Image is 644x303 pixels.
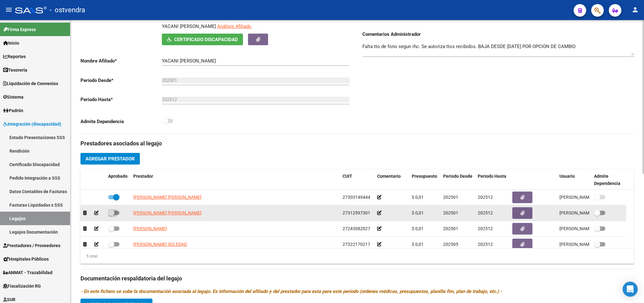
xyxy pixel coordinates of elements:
span: Agregar Prestador [85,156,135,162]
span: [PERSON_NAME] [DATE] [559,210,609,215]
datatable-header-cell: Usuario [557,170,592,190]
span: [PERSON_NAME] [PERSON_NAME] [133,210,201,215]
span: Comentario [377,174,401,179]
span: 202512 [478,210,493,215]
span: [PERSON_NAME] [PERSON_NAME] [133,195,201,200]
span: 202512 [478,226,493,231]
span: 27303149444 [343,195,370,200]
span: Usuario [559,174,575,179]
datatable-header-cell: Aprobado [106,170,131,190]
span: Firma Express [3,26,36,33]
p: Nombre Afiliado [80,57,162,64]
span: Aprobado [108,174,128,179]
span: Prestador [133,174,153,179]
span: Integración (discapacidad) [3,121,61,127]
mat-icon: menu [5,6,13,14]
span: 27322170217 [343,242,370,247]
span: Periodo Desde [443,174,472,179]
span: $ 0,01 [412,195,424,200]
span: Reportes [3,53,26,60]
span: SUR [3,296,15,303]
span: ANMAT - Trazabilidad [3,269,52,276]
datatable-header-cell: Periodo Hasta [475,170,510,190]
span: [PERSON_NAME] SOLEDAD [133,242,187,247]
p: YACANI [PERSON_NAME] [162,23,216,30]
span: [PERSON_NAME] [133,226,167,231]
p: Periodo Desde [80,77,162,84]
span: Prestadores / Proveedores [3,242,60,249]
span: 202512 [478,242,493,247]
span: Liquidación de Convenios [3,80,58,87]
span: [PERSON_NAME] [DATE] [559,242,609,247]
span: Sistema [3,94,24,100]
mat-icon: person [631,6,639,14]
datatable-header-cell: Prestador [131,170,340,190]
span: [PERSON_NAME] [DATE] [559,195,609,200]
div: 5 total [80,253,97,260]
span: [PERSON_NAME] [DATE] [559,226,609,231]
button: Agregar Prestador [80,153,140,165]
span: Análisis Afiliado [217,24,251,29]
i: - En este fichero se sube la documentación asociada al legajo. Es información del afiliado y del ... [80,289,502,294]
span: Admite Dependencia [594,174,620,186]
h3: Documentación respaldatoria del legajo [80,274,634,283]
span: Periodo Hasta [478,174,506,179]
button: Certificado Discapacidad [162,34,243,45]
datatable-header-cell: Comentario [375,170,409,190]
span: Padrón [3,107,23,114]
span: Presupuesto [412,174,437,179]
span: Certificado Discapacidad [174,37,238,42]
span: 27312597301 [343,210,370,215]
span: CUIT [343,174,352,179]
div: Open Intercom Messenger [623,282,638,297]
span: $ 0,01 [412,226,424,231]
span: Inicio [3,40,19,46]
datatable-header-cell: Presupuesto [409,170,441,190]
span: $ 0,01 [412,210,424,215]
h3: Prestadores asociados al legajo [80,139,634,148]
p: Admite Dependencia [80,118,162,125]
datatable-header-cell: Admite Dependencia [592,170,626,190]
span: Fiscalización RG [3,283,41,289]
span: - ostvendra [50,3,85,17]
datatable-header-cell: CUIT [340,170,375,190]
span: Tesorería [3,67,27,73]
span: Hospitales Públicos [3,256,49,262]
span: $ 0,01 [412,242,424,247]
span: 202505 [443,242,458,247]
p: Periodo Hasta [80,96,162,103]
span: 202501 [443,226,458,231]
span: 202512 [478,195,493,200]
span: 202501 [443,195,458,200]
span: 202501 [443,210,458,215]
datatable-header-cell: Periodo Desde [441,170,475,190]
h3: Comentarios Administrador [362,31,634,38]
span: 27243082027 [343,226,370,231]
